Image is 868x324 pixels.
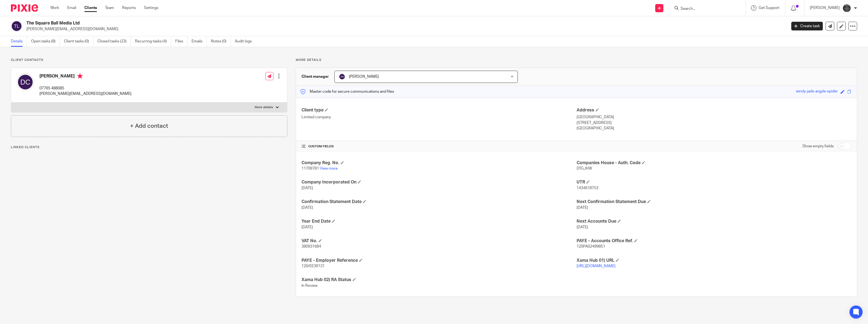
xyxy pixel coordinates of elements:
[31,36,60,47] a: Open tasks (8)
[301,258,576,263] h4: PAYE - Employer Reference
[301,225,313,229] span: [DATE]
[577,160,851,166] h4: Companies House - Auth. Code
[11,20,22,32] img: svg%3E
[577,238,851,244] h4: PAYE - Accounts Office Ref.
[144,5,158,11] a: Settings
[759,6,780,10] span: Get Support
[11,36,27,47] a: Details
[235,36,256,47] a: Audit logs
[11,4,38,12] img: Pixie
[130,122,168,130] h4: + Add contact
[11,145,287,149] p: Linked clients
[135,36,171,47] a: Recurring tasks (4)
[50,5,59,11] a: Work
[39,86,131,91] p: 07765 488085
[577,206,588,210] span: [DATE]
[301,206,313,210] span: [DATE]
[577,126,851,131] p: [GEOGRAPHIC_DATA]
[105,5,114,11] a: Team
[301,107,576,113] h4: Client type
[577,179,851,185] h4: UTR
[192,36,207,47] a: Emails
[296,58,857,62] p: More details
[301,219,576,224] h4: Year End Date
[301,284,318,288] span: In Review
[64,36,93,47] a: Client tasks (0)
[577,120,851,126] p: [STREET_ADDRESS]
[26,26,783,32] p: [PERSON_NAME][EMAIL_ADDRESS][DOMAIN_NAME]
[842,4,851,13] img: Snapchat-1387757528.jpg
[77,73,83,79] i: Primary
[122,5,136,11] a: Reports
[301,264,325,268] span: 120/EE39131
[349,75,379,79] span: [PERSON_NAME]
[577,225,588,229] span: [DATE]
[301,186,313,190] span: [DATE]
[84,5,97,11] a: Clients
[339,73,345,80] img: svg%3E
[301,245,321,248] span: 380931684
[301,199,576,205] h4: Confirmation Statement Date
[810,5,840,11] p: [PERSON_NAME]
[802,144,834,149] label: Show empty fields
[17,73,34,91] img: svg%3E
[301,144,576,149] h4: CUSTOM FIELDS
[577,199,851,205] h4: Next Confirmation Statement Due
[97,36,131,47] a: Closed tasks (23)
[11,58,287,62] p: Client contacts
[320,167,338,170] a: View more
[301,238,576,244] h4: VAT No.
[577,186,598,190] span: 1434618753
[796,89,838,95] div: windy-jade-argyle-spider
[301,74,329,79] h3: Client manager
[67,5,76,11] a: Email
[301,160,576,166] h4: Company Reg. No.
[680,7,729,11] input: Search
[301,277,576,283] h4: Xama Hub 02) RA Status
[26,20,632,26] h2: The Square Ball Media Ltd
[577,114,851,120] p: [GEOGRAPHIC_DATA]
[577,167,592,170] span: DTGJHW
[577,107,851,113] h4: Address
[301,167,319,170] span: 11709781
[791,22,823,30] a: Create task
[300,89,394,94] p: Master code for secure communications and files
[577,264,615,268] a: [URL][DOMAIN_NAME]
[39,91,131,96] p: [PERSON_NAME][EMAIL_ADDRESS][DOMAIN_NAME]
[577,258,851,263] h4: Xama Hub 01) URL
[301,114,576,120] p: Limited company
[39,73,131,80] h4: [PERSON_NAME]
[577,219,851,224] h4: Next Accounts Due
[175,36,187,47] a: Files
[211,36,231,47] a: Notes (0)
[577,245,605,248] span: 120PA02499851
[255,105,273,110] p: More details
[301,179,576,185] h4: Company Incorporated On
